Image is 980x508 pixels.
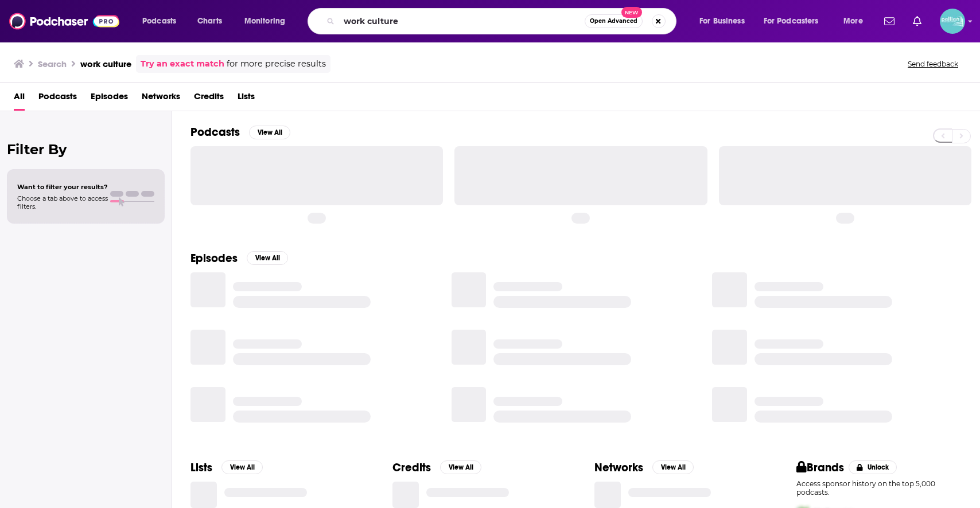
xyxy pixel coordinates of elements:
button: open menu [134,12,191,30]
h3: Search [38,58,67,69]
a: Show notifications dropdown [908,11,926,31]
button: Unlock [849,460,897,474]
a: EpisodesView All [190,251,288,265]
p: Access sponsor history on the top 5,000 podcasts. [796,479,962,497]
h2: Podcasts [190,125,240,139]
span: for more precise results [227,57,326,71]
button: View All [221,460,263,474]
h3: work culture [80,58,131,69]
a: Try an exact match [141,57,224,71]
a: CreditsView All [392,460,481,475]
h2: Brands [796,460,844,475]
button: View All [249,126,290,139]
a: Show notifications dropdown [880,11,899,31]
h2: Networks [594,460,643,475]
span: Choose a tab above to access filters. [17,194,108,210]
span: Want to filter your results? [17,183,108,191]
div: Search podcasts, credits, & more... [318,8,687,34]
span: Monitoring [244,13,285,29]
button: Show profile menu [940,9,965,34]
button: Send feedback [904,59,962,69]
span: Charts [197,13,222,29]
button: View All [652,460,694,474]
button: View All [247,251,288,265]
button: open menu [835,12,877,30]
button: open menu [756,12,835,30]
button: View All [440,460,481,474]
span: Open Advanced [590,18,637,24]
button: Open AdvancedNew [585,14,643,28]
span: Podcasts [142,13,176,29]
span: New [621,7,642,18]
a: Lists [238,87,255,111]
img: Podchaser - Follow, Share and Rate Podcasts [9,10,119,32]
h2: Episodes [190,251,238,265]
button: open menu [236,12,300,30]
a: Networks [142,87,180,111]
a: NetworksView All [594,460,694,475]
span: For Podcasters [764,13,819,29]
a: Charts [190,12,229,30]
a: Credits [194,87,224,111]
button: open menu [691,12,759,30]
h2: Filter By [7,141,165,158]
span: More [843,13,863,29]
input: Search podcasts, credits, & more... [339,12,585,30]
a: PodcastsView All [190,125,290,139]
h2: Lists [190,460,212,475]
a: Episodes [91,87,128,111]
span: Logged in as JessicaPellien [940,9,965,34]
a: Podcasts [38,87,77,111]
a: ListsView All [190,460,263,475]
h2: Credits [392,460,431,475]
img: User Profile [940,9,965,34]
span: For Business [699,13,745,29]
a: All [14,87,25,111]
